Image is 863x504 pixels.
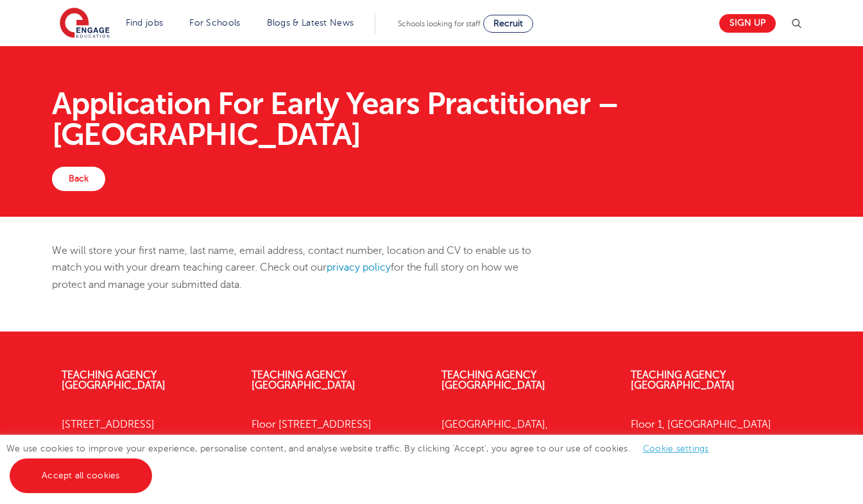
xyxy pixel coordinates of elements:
a: Teaching Agency [GEOGRAPHIC_DATA] [252,369,355,391]
span: We use cookies to improve your experience, personalise content, and analyse website traffic. By c... [6,444,722,480]
a: Back [52,167,105,191]
a: privacy policy [327,262,391,273]
a: Recruit [483,15,533,33]
a: Teaching Agency [GEOGRAPHIC_DATA] [631,369,735,391]
p: [STREET_ADDRESS] Watford, WD17 1SZ 01923 281040 [62,416,232,500]
a: Teaching Agency [GEOGRAPHIC_DATA] [62,369,166,391]
img: Engage Education [60,8,110,40]
a: For Schools [189,18,240,28]
a: Accept all cookies [10,458,152,493]
p: We will store your first name, last name, email address, contact number, location and CV to enabl... [52,242,552,293]
a: Teaching Agency [GEOGRAPHIC_DATA] [441,369,545,391]
span: Schools looking for staff [398,19,481,28]
a: Find jobs [126,18,164,28]
span: Recruit [493,19,523,28]
a: Sign up [719,14,776,33]
a: Blogs & Latest News [267,18,354,28]
a: Cookie settings [643,444,709,453]
h1: Application For Early Years Practitioner – [GEOGRAPHIC_DATA] [52,88,811,150]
